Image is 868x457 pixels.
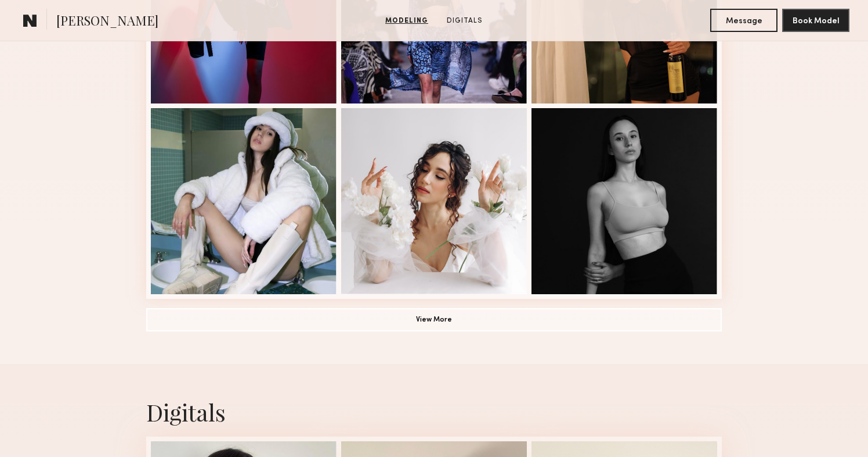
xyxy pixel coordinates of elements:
[381,16,433,26] a: Modeling
[782,15,849,25] a: Book Model
[710,9,777,32] button: Message
[146,308,722,331] button: View More
[782,9,849,32] button: Book Model
[56,12,158,32] span: [PERSON_NAME]
[442,16,487,26] a: Digitals
[146,397,722,427] div: Digitals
